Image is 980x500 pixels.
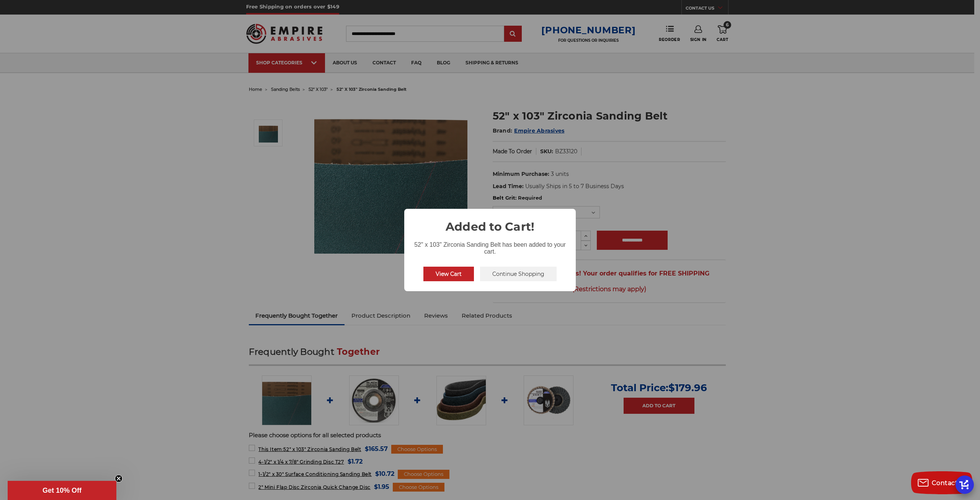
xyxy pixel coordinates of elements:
[932,479,967,487] span: Contact us
[42,487,82,494] span: Get 10% Off
[404,235,576,257] div: 52" x 103" Zirconia Sanding Belt has been added to your cart.
[115,475,122,482] button: Close teaser
[480,267,557,281] button: Continue Shopping
[423,267,474,281] button: View Cart
[911,471,972,494] button: Contact us
[404,209,576,235] h2: Added to Cart!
